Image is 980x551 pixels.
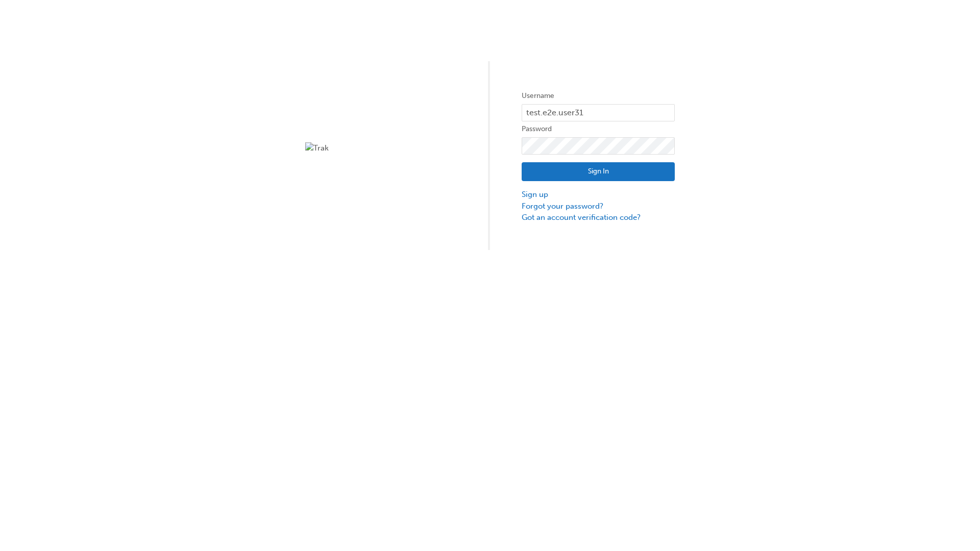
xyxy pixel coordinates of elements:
[522,90,675,102] label: Username
[522,104,675,121] input: Username
[522,162,675,182] button: Sign In
[522,212,675,223] a: Got an account verification code?
[305,142,458,154] img: Trak
[522,201,675,212] a: Forgot your password?
[522,189,675,201] a: Sign up
[522,123,675,135] label: Password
